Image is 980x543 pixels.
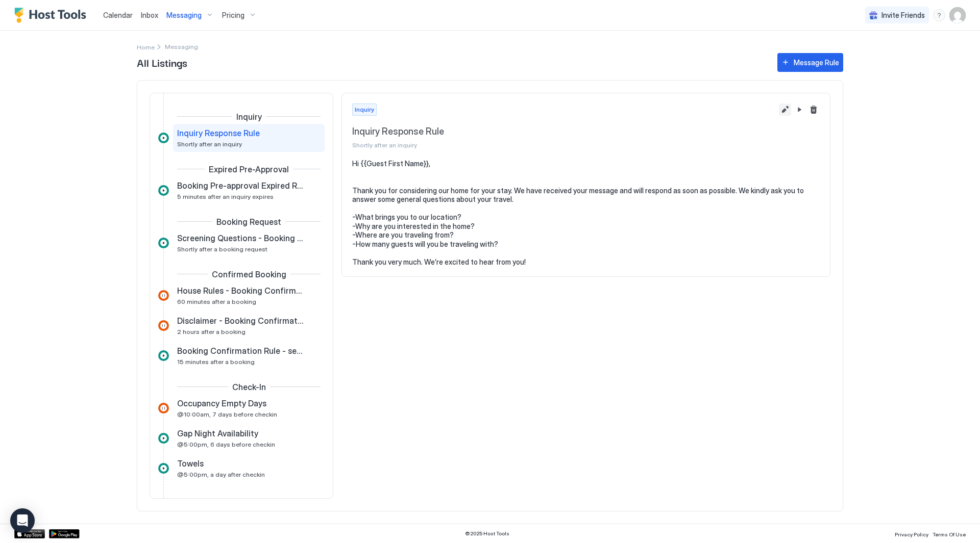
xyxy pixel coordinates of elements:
[895,531,928,537] span: Privacy Policy
[177,441,275,448] span: @5:00pm, 6 days before checkin
[177,328,246,335] span: 2 hours after a booking
[177,346,304,356] span: Booking Confirmation Rule - security and access
[352,126,775,138] span: Inquiry Response Rule
[232,382,266,392] span: Check-In
[177,471,265,478] span: @5:00pm, a day after checkin
[794,57,839,68] div: Message Rule
[14,529,45,538] a: App Store
[177,140,242,148] span: Shortly after an inquiry
[807,104,820,116] button: Delete message rule
[177,458,204,469] span: Towels
[177,410,277,418] span: @10:00am, 7 days before checkin
[222,11,244,20] span: Pricing
[177,180,304,191] span: Booking Pre-approval Expired Rule
[465,530,509,537] span: © 2025 Host Tools
[236,112,262,122] span: Inquiry
[933,9,945,21] div: menu
[10,508,35,533] div: Open Intercom Messenger
[949,7,966,23] div: User profile
[793,104,805,116] button: Pause Message Rule
[177,233,304,243] span: Screening Questions - Booking Request Response Rule
[352,141,775,149] span: Shortly after an inquiry
[177,428,258,438] span: Gap Night Availability
[352,159,820,266] pre: Hi {{Guest First Name}}, Thank you for considering our home for your stay. We have received your ...
[14,8,91,23] a: Host Tools Logo
[777,53,843,72] button: Message Rule
[881,11,925,20] span: Invite Friends
[177,298,256,305] span: 60 minutes after a booking
[103,11,133,19] span: Calendar
[137,41,155,52] div: Breadcrumb
[137,43,155,51] span: Home
[141,10,158,20] a: Inbox
[177,128,260,138] span: Inquiry Response Rule
[209,164,289,174] span: Expired Pre-Approval
[216,217,281,227] span: Booking Request
[49,529,80,538] a: Google Play Store
[933,531,966,537] span: Terms Of Use
[212,269,286,279] span: Confirmed Booking
[177,193,274,200] span: 5 minutes after an inquiry expires
[137,55,767,70] span: All Listings
[177,316,304,326] span: Disclaimer - Booking Confirmation Rule to Guest
[779,104,791,116] button: Edit message rule
[166,11,202,20] span: Messaging
[177,358,255,366] span: 15 minutes after a booking
[177,286,304,296] span: House Rules - Booking Confirmation Rule
[355,105,374,114] span: Inquiry
[137,41,155,52] a: Home
[103,10,133,20] a: Calendar
[165,43,198,50] span: Breadcrumb
[177,245,267,253] span: Shortly after a booking request
[141,11,158,19] span: Inbox
[933,528,966,539] a: Terms Of Use
[895,528,928,539] a: Privacy Policy
[177,398,266,408] span: Occupancy Empty Days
